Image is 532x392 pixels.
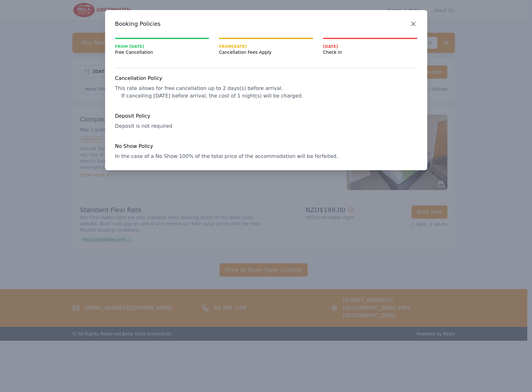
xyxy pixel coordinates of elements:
span: This rate allows for free cancellation up to 2 days(s) before arrival. If cancelling [DATE] befor... [115,85,303,99]
span: Check In [323,49,417,55]
nav: Progress mt-20 [115,38,417,55]
span: Free Cancellation [115,49,209,55]
span: In the case of a No Show 100% of the total price of the accommodation will be forfeited. [115,153,338,159]
span: Cancellation Fees Apply [219,49,313,55]
span: [DATE] [323,44,417,49]
span: Deposit is not required [115,123,172,129]
h4: No Show Policy [115,143,417,150]
span: From [DATE] [115,44,209,49]
h4: Cancellation Policy [115,75,417,82]
h4: Deposit Policy [115,112,417,120]
h3: Booking Policies [115,20,417,28]
span: From [DATE] [219,44,313,49]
